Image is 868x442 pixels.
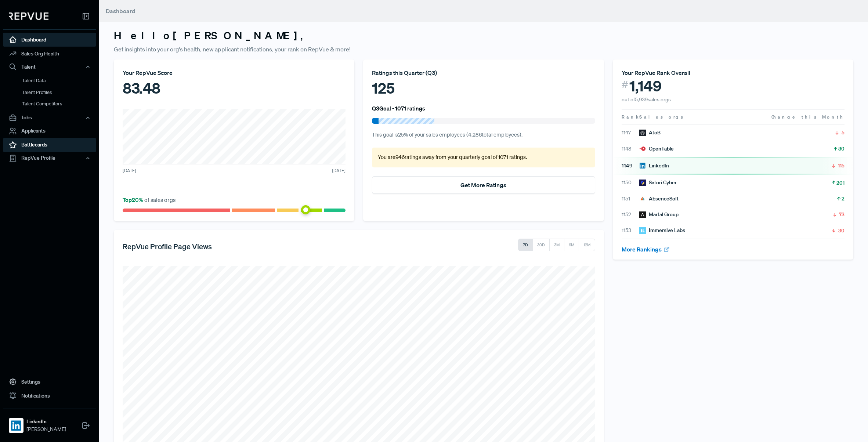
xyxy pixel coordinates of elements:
span: 80 [838,145,845,152]
img: OpenTable [639,145,646,152]
span: [PERSON_NAME] [26,425,66,433]
img: Immersive Labs [639,227,646,234]
strong: LinkedIn [26,418,66,425]
span: Top 20 % [123,196,144,203]
div: Satori Cyber [639,179,677,186]
h5: RepVue Profile Page Views [123,242,212,251]
span: 1149 [622,162,639,170]
img: RepVue [9,12,48,20]
img: Satori Cyber [639,180,646,186]
span: 1148 [622,145,639,153]
button: Get More Ratings [372,176,595,194]
button: 6M [564,239,579,251]
button: RepVue Profile [3,152,96,164]
span: Change this Month [771,114,845,120]
span: 201 [836,179,845,186]
div: OpenTable [639,145,674,153]
p: You are 946 ratings away from your quarterly goal of 1071 ratings . [378,153,589,162]
img: Martal Group [639,211,646,218]
div: LinkedIn [639,162,669,170]
button: 12M [579,239,595,251]
span: of sales orgs [123,196,176,203]
span: 1152 [622,211,639,218]
span: Sales orgs [639,114,684,120]
button: Jobs [3,112,96,124]
button: 30D [532,239,550,251]
div: 83.48 [123,77,346,99]
a: More Rankings [622,246,670,253]
a: Talent Competitors [13,98,106,110]
span: [DATE] [123,167,136,174]
div: Ratings this Quarter ( Q3 ) [372,68,595,77]
p: Get insights into your org's health, new applicant notifications, your rank on RepVue & more! [114,45,853,54]
div: Your RepVue Score [123,68,346,77]
a: Sales Org Health [3,47,96,61]
span: [DATE] [332,167,346,174]
button: Talent [3,61,96,73]
img: AbsenceSoft [639,195,646,202]
span: 1153 [622,227,639,234]
div: Martal Group [639,211,679,218]
span: Your RepVue Rank Overall [622,69,690,76]
button: 7D [518,239,533,251]
span: -30 [836,227,845,234]
h6: Q3 Goal - 1071 ratings [372,105,425,112]
a: Notifications [3,389,96,403]
span: 2 [842,195,845,202]
a: Applicants [3,124,96,138]
span: # [622,77,628,92]
img: AtoB [639,130,646,136]
span: -5 [840,129,845,136]
a: Battlecards [3,138,96,152]
button: 3M [549,239,564,251]
h3: Hello [PERSON_NAME] , [114,29,853,42]
span: out of 5,939 sales orgs [622,96,671,103]
a: Talent Profiles [13,87,106,98]
span: 1150 [622,179,639,186]
a: Settings [3,375,96,389]
a: Dashboard [3,33,96,47]
span: -73 [838,211,845,218]
span: Dashboard [106,7,135,15]
span: Rank [622,114,639,120]
div: 125 [372,77,595,99]
img: LinkedIn [10,420,22,431]
a: Talent Data [13,75,106,87]
div: Immersive Labs [639,227,685,234]
div: AtoB [639,129,661,137]
a: LinkedInLinkedIn[PERSON_NAME] [3,409,96,436]
div: AbsenceSoft [639,195,679,203]
span: -115 [836,162,845,169]
img: LinkedIn [639,162,646,169]
span: 1151 [622,195,639,203]
p: This goal is 25 % of your sales employees ( 4,286 total employees). [372,131,595,139]
span: 1,149 [629,77,662,95]
span: 1147 [622,129,639,137]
